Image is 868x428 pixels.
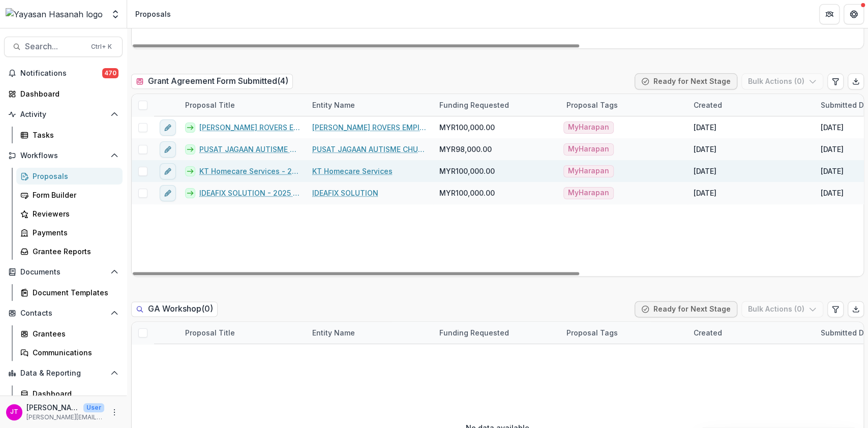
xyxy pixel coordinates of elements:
[4,264,123,280] button: Open Documents
[20,69,102,78] span: Notifications
[179,94,306,116] div: Proposal Title
[4,85,123,102] a: Dashboard
[160,141,176,158] button: edit
[20,110,106,119] span: Activity
[33,246,114,257] div: Grantee Reports
[179,322,306,344] div: Proposal Title
[199,188,300,198] a: IDEAFIX SOLUTION - 2025 - HSEF2025 - MyHarapan
[4,365,123,381] button: Open Data & Reporting
[199,166,300,176] a: KT Homecare Services - 2025 - HSEF2025 - [GEOGRAPHIC_DATA]
[33,171,114,181] div: Proposals
[10,409,18,415] div: Josselyn Tan
[179,327,241,338] div: Proposal Title
[821,188,844,198] div: [DATE]
[4,147,123,164] button: Open Workflows
[16,243,123,260] a: Grantee Reports
[160,185,176,201] button: edit
[635,301,737,317] button: Ready for Next Stage
[821,122,844,133] div: [DATE]
[439,122,495,133] span: MYR100,000.00
[560,327,624,338] div: Proposal Tags
[199,122,300,133] a: [PERSON_NAME] ROVERS EMPIRE - 2025 - HSEF2025 - myHarapan
[108,4,123,24] button: Open entity switcher
[108,406,121,418] button: More
[26,402,79,413] p: [PERSON_NAME]
[16,224,123,241] a: Payments
[20,369,106,378] span: Data & Reporting
[694,166,716,176] div: [DATE]
[560,94,687,116] div: Proposal Tags
[687,322,815,344] div: Created
[135,9,171,19] div: Proposals
[312,122,427,133] a: [PERSON_NAME] ROVERS EMPIRE
[306,327,361,338] div: Entity Name
[821,144,844,155] div: [DATE]
[160,163,176,179] button: edit
[439,166,495,176] span: MYR100,000.00
[20,309,106,318] span: Contacts
[25,42,85,51] span: Search...
[179,100,241,110] div: Proposal Title
[694,188,716,198] div: [DATE]
[433,322,560,344] div: Funding Requested
[16,205,123,222] a: Reviewers
[16,168,123,185] a: Proposals
[439,188,495,198] span: MYR100,000.00
[4,65,123,81] button: Notifications470
[16,284,123,301] a: Document Templates
[848,73,864,89] button: Export table data
[131,7,175,21] nav: breadcrumb
[131,301,218,316] h2: GA Workshop ( 0 )
[312,144,427,155] a: PUSAT JAGAAN AUTISME CHUKAI
[694,144,716,155] div: [DATE]
[312,166,393,176] a: KT Homecare Services
[83,403,104,412] p: User
[560,322,687,344] div: Proposal Tags
[741,301,823,317] button: Bulk Actions (0)
[827,73,844,89] button: Edit table settings
[33,347,114,358] div: Communications
[4,37,123,57] button: Search...
[4,305,123,321] button: Open Contacts
[33,287,114,298] div: Document Templates
[26,413,104,422] p: [PERSON_NAME][EMAIL_ADDRESS][DOMAIN_NAME]
[312,188,378,198] a: IDEAFIX SOLUTION
[33,190,114,200] div: Form Builder
[33,328,114,339] div: Grantees
[4,106,123,123] button: Open Activity
[694,122,716,133] div: [DATE]
[819,4,840,24] button: Partners
[306,100,361,110] div: Entity Name
[20,88,114,99] div: Dashboard
[160,119,176,136] button: edit
[16,127,123,143] a: Tasks
[89,41,114,52] div: Ctrl + K
[687,94,815,116] div: Created
[33,208,114,219] div: Reviewers
[6,8,103,20] img: Yayasan Hasanah logo
[635,73,737,89] button: Ready for Next Stage
[439,144,492,155] span: MYR98,000.00
[16,187,123,203] a: Form Builder
[199,144,300,155] a: PUSAT JAGAAN AUTISME CHUKAI - 2025 - HSEF2025 - [GEOGRAPHIC_DATA]
[560,100,624,110] div: Proposal Tags
[844,4,864,24] button: Get Help
[16,385,123,402] a: Dashboard
[433,94,560,116] div: Funding Requested
[16,325,123,342] a: Grantees
[20,268,106,277] span: Documents
[306,94,433,116] div: Entity Name
[33,227,114,238] div: Payments
[102,68,118,78] span: 470
[306,322,433,344] div: Entity Name
[848,301,864,317] button: Export table data
[741,73,823,89] button: Bulk Actions (0)
[16,344,123,361] a: Communications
